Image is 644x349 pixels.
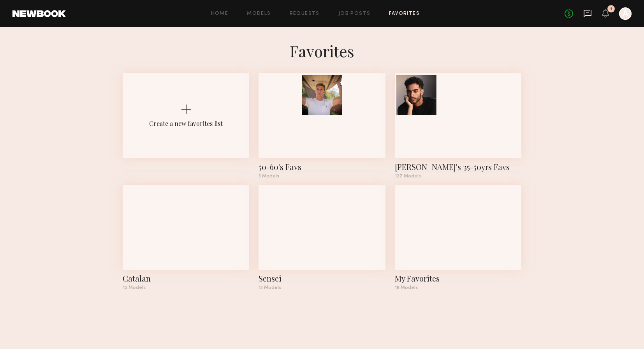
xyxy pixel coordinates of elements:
div: 15 Models [123,285,249,290]
div: Jen's 35-50yrs Favs [395,161,521,172]
div: 1 [610,7,612,11]
a: 50-60's Favs3 Models [259,73,385,179]
div: 3 Models [259,174,385,179]
a: My Favorites19 Models [395,185,521,290]
div: 127 Models [395,174,521,179]
a: A [619,7,632,20]
div: Sensei [259,273,385,284]
a: Catalan15 Models [123,185,249,290]
a: Favorites [389,11,420,16]
a: Job Posts [338,11,371,16]
div: 50-60's Favs [259,161,385,172]
button: Create a new favorites list [123,73,249,185]
a: Home [211,11,229,16]
a: Sensei13 Models [259,185,385,290]
div: Catalan [123,273,249,284]
div: Create a new favorites list [149,119,223,128]
div: 13 Models [259,285,385,290]
a: Models [247,11,271,16]
a: Requests [290,11,320,16]
a: [PERSON_NAME]'s 35-50yrs Favs127 Models [395,73,521,179]
div: My Favorites [395,273,521,284]
div: 19 Models [395,285,521,290]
